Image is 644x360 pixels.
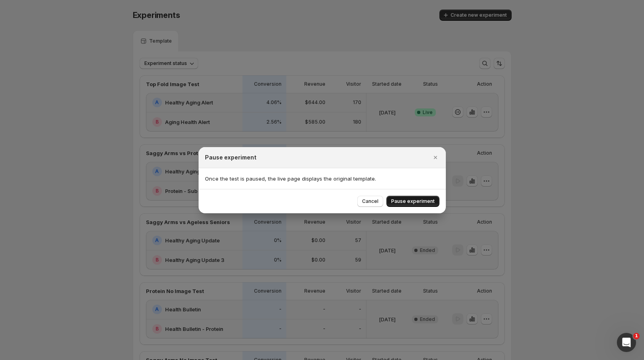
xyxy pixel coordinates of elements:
[205,175,439,183] p: Once the test is paused, the live page displays the original template.
[362,198,378,205] span: Cancel
[357,196,383,207] button: Cancel
[391,198,435,205] span: Pause experiment
[386,196,439,207] button: Pause experiment
[633,333,640,339] span: 1
[205,153,256,161] h2: Pause experiment
[430,152,441,163] button: Close
[617,333,636,352] iframe: Intercom live chat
